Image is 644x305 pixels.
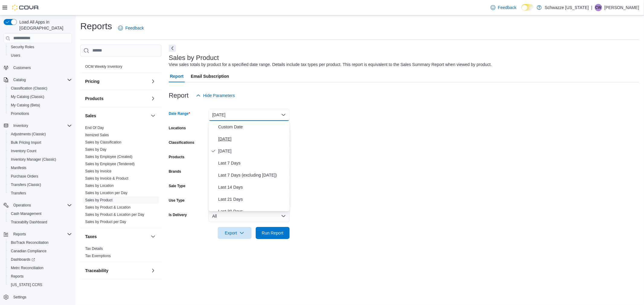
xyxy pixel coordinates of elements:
span: Custom Date [218,123,287,130]
span: Reports [11,231,72,238]
button: Hide Parameters [194,90,237,102]
button: Operations [11,202,34,209]
button: Products [85,96,148,102]
a: Adjustments (Classic) [8,130,48,138]
button: Traceability [85,268,148,274]
a: Sales by Product [85,198,113,202]
span: Last 7 Days (excluding [DATE]) [218,171,287,179]
span: Manifests [11,165,26,170]
span: Sales by Product & Location per Day [85,212,144,217]
a: Promotions [8,110,32,117]
button: Cash Management [6,209,74,218]
a: Sales by Invoice & Product [85,176,128,181]
a: Tax Exemptions [85,254,111,258]
span: Classification (Classic) [11,86,47,91]
a: Settings [11,294,29,301]
button: Canadian Compliance [6,247,74,255]
button: Purchase Orders [6,172,74,181]
button: Customers [1,63,74,72]
button: Users [6,51,74,60]
button: All [209,210,290,222]
a: Sales by Location per Day [85,191,127,195]
label: Is Delivery [169,212,187,217]
button: Transfers [6,189,74,197]
span: Bulk Pricing Import [8,139,72,146]
span: Last 7 Days [218,159,287,167]
span: BioTrack Reconciliation [8,239,72,246]
div: Sales [80,124,162,228]
label: Date Range [169,111,190,116]
span: Feedback [498,5,516,11]
span: Metrc Reconciliation [8,264,72,272]
div: Taxes [80,245,162,262]
span: Sales by Employee (Tendered) [85,162,135,166]
span: Run Report [262,230,284,236]
h3: Traceability [85,268,108,274]
span: Promotions [8,110,72,117]
button: Transfers (Classic) [6,181,74,189]
span: Classification (Classic) [8,85,72,92]
div: Courtney Webb [595,4,602,11]
span: Promotions [11,111,29,116]
a: My Catalog (Beta) [8,102,43,109]
span: Canadian Compliance [8,247,72,255]
span: Sales by Invoice [85,169,111,174]
h3: Taxes [85,234,97,240]
span: Email Subscription [191,70,229,82]
p: [PERSON_NAME] [604,4,639,11]
span: End Of Day [85,125,104,130]
a: OCM Weekly Inventory [85,64,122,69]
label: Brands [169,169,181,174]
span: Sales by Location [85,183,114,188]
div: View sales totals by product for a specified date range. Details include tax types per product. T... [169,61,492,68]
button: Pricing [149,78,157,85]
span: Adjustments (Classic) [11,132,46,137]
button: Run Report [256,227,290,239]
a: My Catalog (Classic) [8,93,47,100]
button: Operations [1,201,74,209]
span: Settings [13,295,26,300]
div: Select listbox [209,121,290,211]
span: Operations [11,202,72,209]
a: Traceabilty Dashboard [8,219,50,226]
span: Inventory Count [8,147,72,155]
h3: Products [85,96,104,102]
button: Inventory Count [6,147,74,155]
a: Itemized Sales [85,133,109,137]
span: Sales by Product & Location [85,205,131,210]
span: Transfers (Classic) [11,182,41,187]
span: My Catalog (Beta) [8,102,72,109]
button: Reports [1,230,74,238]
span: Security Roles [11,45,34,49]
span: Inventory Manager (Classic) [8,156,72,163]
label: Sale Type [169,184,185,188]
h1: Reports [80,20,112,32]
a: Sales by Product per Day [85,220,126,224]
span: Settings [11,293,72,301]
span: Dashboards [8,256,72,263]
a: Sales by Invoice [85,169,111,173]
span: Operations [13,203,31,208]
a: [US_STATE] CCRS [8,281,45,288]
button: OCM [149,51,157,58]
span: Customers [13,65,31,70]
span: Itemized Sales [85,133,109,137]
button: BioTrack Reconciliation [6,238,74,247]
button: Products [149,95,157,102]
span: Catalog [11,76,72,83]
span: Sales by Classification [85,140,121,145]
a: Transfers (Classic) [8,181,43,188]
a: Sales by Day [85,147,107,152]
span: Transfers [8,190,72,197]
a: Cash Management [8,210,44,217]
a: Metrc Reconciliation [8,264,46,272]
button: Classification (Classic) [6,84,74,93]
span: Tax Details [85,246,103,251]
button: My Catalog (Beta) [6,101,74,109]
button: Next [169,45,176,52]
button: Catalog [1,76,74,84]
